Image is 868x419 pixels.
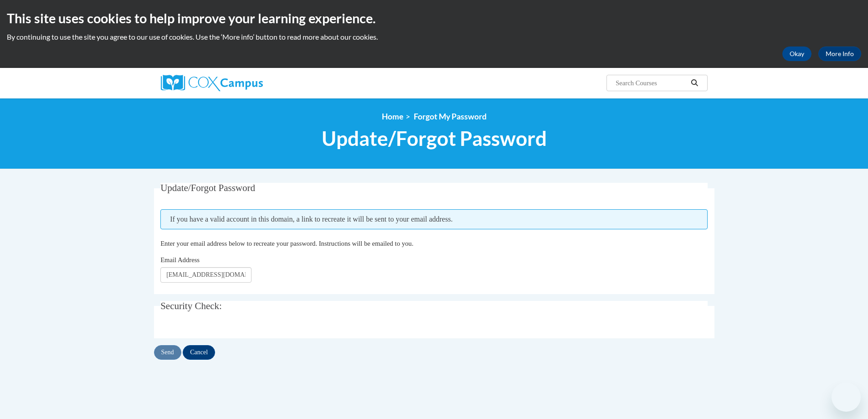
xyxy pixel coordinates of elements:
a: Home [382,112,403,121]
button: Search [688,78,701,88]
a: Cox Campus [161,75,334,91]
span: Enter your email address below to recreate your password. Instructions will be emailed to you. [160,240,413,247]
img: Cox Campus [161,75,263,91]
span: If you have a valid account in this domain, a link to recreate it will be sent to your email addr... [160,209,708,229]
a: More Info [818,47,861,61]
button: Okay [782,47,812,61]
span: Forgot My Password [414,112,487,121]
span: Email Address [160,256,200,264]
iframe: Button to launch messaging window [832,383,861,412]
p: By continuing to use the site you agree to our use of cookies. Use the ‘More info’ button to read... [7,32,861,42]
span: Update/Forgot Password [160,182,255,193]
input: Cancel [183,345,215,360]
h2: This site uses cookies to help improve your learning experience. [7,9,861,27]
input: Email [160,267,252,283]
span: Security Check: [160,300,222,311]
span: Update/Forgot Password [322,126,547,150]
input: Search Courses [615,78,688,88]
